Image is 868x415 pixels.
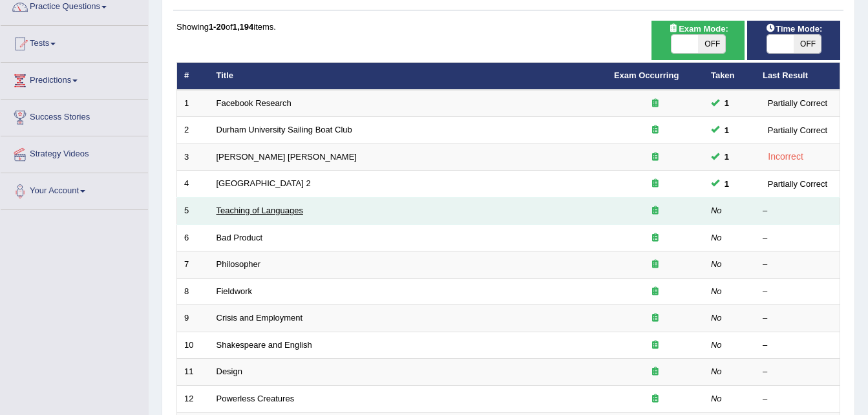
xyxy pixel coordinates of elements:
[711,313,722,323] em: No
[763,393,832,405] div: –
[614,70,679,80] a: Exam Occurring
[1,63,148,95] a: Predictions
[177,90,209,117] td: 1
[614,259,697,271] div: Exam occurring question
[1,173,148,206] a: Your Account
[614,286,697,298] div: Exam occurring question
[217,259,261,269] a: Philosopher
[763,339,832,352] div: –
[177,251,209,279] td: 7
[719,96,734,110] span: You can still take this question
[719,123,734,137] span: You can still take this question
[217,233,263,242] a: Bad Product
[177,278,209,305] td: 8
[177,224,209,251] td: 6
[763,312,832,325] div: –
[711,340,722,350] em: No
[177,359,209,386] td: 11
[763,205,832,217] div: –
[217,206,303,215] a: Teaching of Languages
[1,100,148,132] a: Success Stories
[763,259,832,271] div: –
[177,385,209,412] td: 12
[763,366,832,378] div: –
[704,63,756,90] th: Taken
[233,22,254,32] b: 1,194
[614,232,697,244] div: Exam occurring question
[177,305,209,332] td: 9
[763,149,809,164] div: Incorrect
[711,233,722,242] em: No
[763,286,832,298] div: –
[614,205,697,217] div: Exam occurring question
[217,286,253,296] a: Fieldwork
[614,98,697,110] div: Exam occurring question
[711,394,722,403] em: No
[177,332,209,359] td: 10
[756,63,840,90] th: Last Result
[719,150,734,164] span: You can still take this question
[614,151,697,164] div: Exam occurring question
[698,35,725,53] span: OFF
[711,286,722,296] em: No
[614,366,697,378] div: Exam occurring question
[763,177,832,191] div: Partially Correct
[176,21,840,33] div: Showing of items.
[217,367,242,376] a: Design
[663,22,733,36] span: Exam Mode:
[217,340,312,350] a: Shakespeare and English
[760,22,827,36] span: Time Mode:
[763,232,832,244] div: –
[177,198,209,225] td: 5
[1,26,148,58] a: Tests
[711,259,722,269] em: No
[217,178,311,188] a: [GEOGRAPHIC_DATA] 2
[177,171,209,198] td: 4
[614,393,697,405] div: Exam occurring question
[217,152,357,162] a: [PERSON_NAME] [PERSON_NAME]
[217,313,303,323] a: Crisis and Employment
[1,136,148,169] a: Strategy Videos
[209,63,607,90] th: Title
[651,21,745,60] div: Show exams occurring in exams
[177,63,209,90] th: #
[217,98,291,108] a: Facebook Research
[711,367,722,376] em: No
[763,123,832,137] div: Partially Correct
[614,312,697,325] div: Exam occurring question
[763,96,832,110] div: Partially Correct
[614,339,697,352] div: Exam occurring question
[711,206,722,215] em: No
[177,144,209,171] td: 3
[719,177,734,191] span: You can still take this question
[794,35,821,53] span: OFF
[209,22,226,32] b: 1-20
[177,117,209,144] td: 2
[217,125,352,134] a: Durham University Sailing Boat Club
[614,178,697,190] div: Exam occurring question
[217,394,295,403] a: Powerless Creatures
[614,124,697,136] div: Exam occurring question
